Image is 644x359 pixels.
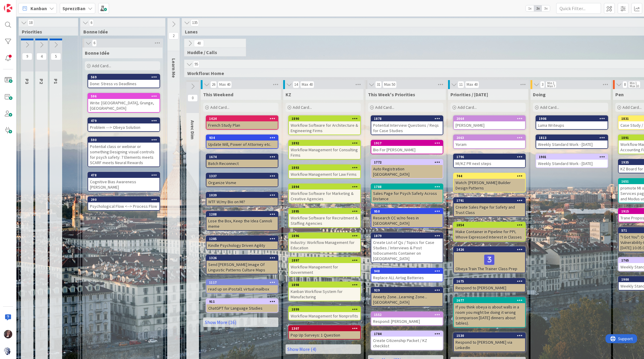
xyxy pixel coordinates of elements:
span: Support [13,1,27,8]
div: 1878Potential Interview Questions / Reqs for Case Studies [371,116,443,135]
div: Create List of Qs / Topics for Case Studies / Interviews & Post toDocuments Container on [GEOGRAP... [371,239,443,262]
div: Obeya Train The Trainer Class Prep [454,252,525,273]
a: Show More (16) [203,317,278,327]
div: 569Done: Stress vs Deadlines [88,74,160,88]
span: Learn Me [171,58,177,78]
div: 1784 [374,332,443,336]
div: Anxiety Zone...Learning Zone...[GEOGRAPHIC_DATA] [371,293,443,306]
span: Add Card... [92,63,111,68]
div: 1288 [209,212,278,216]
span: Huddle / Calls [187,49,238,55]
div: 1898 [289,282,360,288]
div: Min 1 [547,82,554,85]
div: Create Citizenship Packet / KZ checklist [371,337,443,350]
div: Cognitive Bias Awareness [PERSON_NAME] [88,178,160,191]
div: Workflow Software for Architecture & Engineering Firms [289,121,360,135]
div: Organize Visme [206,179,278,187]
div: 929 [371,288,443,293]
div: Workflow Software for Marketing & Creative Agencies [289,190,360,203]
div: Max 10 [630,85,639,88]
div: 1890 [289,116,360,121]
div: 2063 [456,136,525,140]
div: 290 [91,198,160,202]
span: Priorities / Today [450,91,488,97]
div: 1039 [206,193,278,198]
div: 479 [88,118,160,123]
div: 1117 [209,280,278,285]
div: 744 [456,174,525,178]
div: read up on iPostal1 virtual mailbox [206,285,278,293]
div: 478 [88,172,160,178]
span: 95 [193,61,200,68]
div: Respond to [PERSON_NAME] [454,284,525,292]
div: 1788 [371,184,443,190]
div: 1879Create List of Qs / Topics for Case Studies / Interviews & Post toDocuments Container on [GEO... [371,233,443,262]
span: Add Card... [622,105,642,110]
div: 1677 [456,298,525,303]
div: 596 [91,94,160,98]
div: 911 [209,300,278,304]
div: Yoram [454,140,525,148]
div: 1552 [371,312,443,317]
div: 1892Workflow Management for Consulting Firms [289,140,360,159]
div: 1892 [289,140,360,146]
div: 1897 [292,258,360,262]
div: 1772 [374,160,443,164]
div: 1337 [206,173,278,179]
div: 929 [374,288,443,292]
div: 1791 [456,198,525,203]
input: Quick Filter... [556,3,601,14]
span: 40 [194,40,204,47]
a: Show More (4) [286,344,361,354]
div: Send [PERSON_NAME] Image Of Linguistic Patterns Culture Maps [206,261,278,274]
div: Psychological Flow <--> Process Flow [88,202,160,210]
div: 1892 [292,141,360,145]
span: Pen [615,91,624,97]
div: Max 50 [384,83,395,86]
div: Kindle Psychology Driven Agility [206,242,278,249]
div: 1675Respond to [PERSON_NAME] [454,279,525,292]
div: 1893 [289,165,360,170]
div: 2064 [454,116,525,121]
div: 1917 [371,140,443,146]
div: 1424 [206,116,278,121]
div: Problem ---> Obeya Solution [88,123,160,131]
div: 1337 [209,174,278,178]
div: Max 40 [467,83,478,86]
div: If you think obeya is about walls in a room you might be doing it wrong (comparison [DATE] dinner... [454,303,525,327]
div: Pop Up Surveys: 1 Question [289,331,360,339]
div: Research CC w/no fees in [GEOGRAPHIC_DATA] [371,214,443,227]
span: 0 [188,94,198,102]
div: 1285Kindle Psychology Driven Agility [206,236,278,249]
div: 1426 [456,248,525,252]
div: 1898 [292,283,360,287]
div: Write: [GEOGRAPHIC_DATA], Grunge, [GEOGRAPHIC_DATA] [88,99,160,112]
div: Weekly Standard Work - [DATE] [536,160,608,167]
span: Add Card... [210,105,229,110]
div: 1530 [454,333,525,338]
span: 4 [36,53,47,60]
div: 1784Create Citizenship Packet / KZ checklist [371,331,443,350]
div: 1878 [371,116,443,121]
div: 934Update Will, Power of Attorney etc. [206,135,278,148]
div: 934 [206,135,278,140]
div: 1894 [289,184,360,190]
span: 14 [293,81,299,88]
div: Weekly Standard Work - [DATE] [536,140,608,148]
div: 929Anxiety Zone...Learning Zone...[GEOGRAPHIC_DATA] [371,288,443,306]
span: 18 [27,19,34,26]
div: 1552 [374,313,443,317]
span: Avec Dim [190,120,196,140]
div: 1854Make Container in Pipeline for PPL Whove Expressed Interest in Classes [454,222,525,241]
div: 1772Auto Registration [GEOGRAPHIC_DATA] [371,160,443,178]
div: 1796MI/KZ PR next steps [454,154,525,167]
div: 1791 [454,198,525,203]
div: 1854 [456,223,525,227]
div: 1117 [206,280,278,285]
div: Workflow Software for Recruitment & Staffing Agencies [289,214,360,227]
div: Luma Writeups [536,121,608,129]
div: Sales Page for Psych Safety Across Distance [371,190,443,203]
img: TD [4,330,12,338]
div: Max 40 [219,83,230,86]
span: Add Card... [293,105,312,110]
